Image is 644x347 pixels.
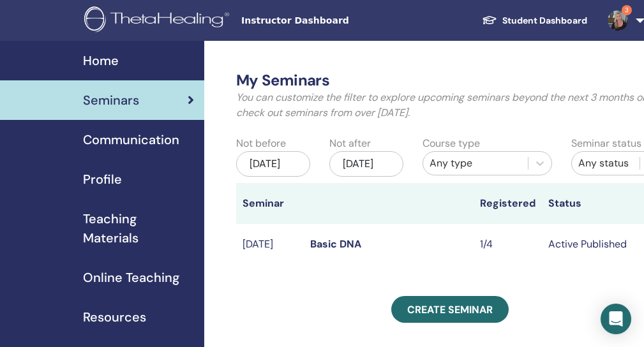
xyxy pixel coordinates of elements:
[482,15,497,26] img: graduation-cap-white.svg
[329,136,371,151] label: Not after
[84,6,234,35] img: logo.png
[474,183,541,224] th: Registered
[83,51,119,70] span: Home
[329,151,403,177] div: [DATE]
[83,268,179,287] span: Online Teaching
[236,151,310,177] div: [DATE]
[542,224,644,265] td: Active Published
[83,91,139,110] span: Seminars
[474,224,541,265] td: 1/4
[578,156,633,171] div: Any status
[83,130,179,149] span: Communication
[310,237,361,251] a: Basic DNA
[622,5,632,15] span: 3
[542,183,644,224] th: Status
[83,209,194,247] span: Teaching Materials
[236,183,304,224] th: Seminar
[423,136,480,151] label: Course type
[391,296,509,323] a: Create seminar
[83,307,146,327] span: Resources
[608,10,628,31] img: default.jpg
[430,156,521,171] div: Any type
[241,14,433,27] span: Instructor Dashboard
[472,9,597,33] a: Student Dashboard
[236,224,304,265] td: [DATE]
[571,136,641,151] label: Seminar status
[601,304,631,334] div: Open Intercom Messenger
[83,170,122,189] span: Profile
[407,303,493,316] span: Create seminar
[236,136,286,151] label: Not before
